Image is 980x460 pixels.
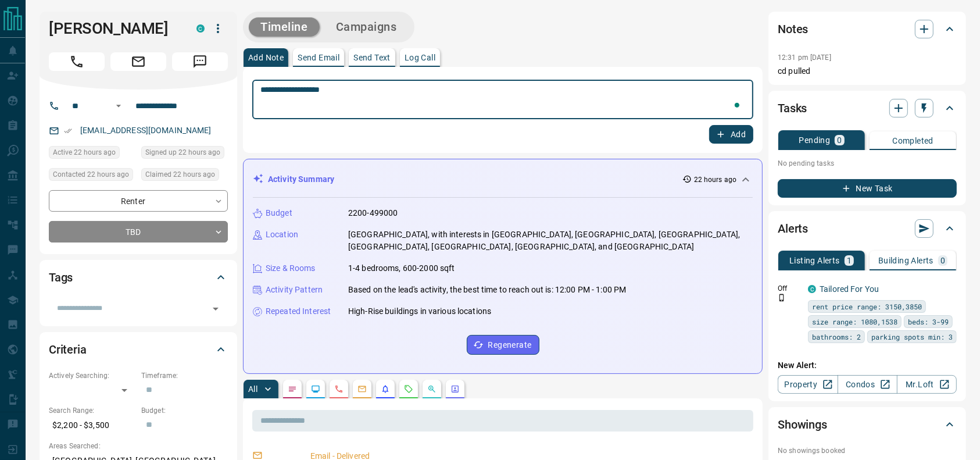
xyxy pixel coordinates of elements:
p: [GEOGRAPHIC_DATA], with interests in [GEOGRAPHIC_DATA], [GEOGRAPHIC_DATA], [GEOGRAPHIC_DATA], [GE... [348,229,753,253]
p: Off [778,283,801,294]
a: Condos [838,375,897,394]
p: New Alert: [778,359,957,372]
p: Search Range: [49,405,135,416]
div: Tue Aug 12 2025 [141,146,228,162]
svg: Lead Browsing Activity [311,384,320,394]
a: [EMAIL_ADDRESS][DOMAIN_NAME] [80,126,212,135]
p: Size & Rooms [266,262,316,274]
div: Tue Aug 12 2025 [141,168,228,184]
p: 0 [940,256,945,265]
p: Building Alerts [878,256,933,265]
h2: Criteria [49,340,87,359]
svg: Notes [288,384,297,394]
span: Message [172,52,228,71]
p: High-Rise buildings in various locations [348,305,491,318]
div: Tue Aug 12 2025 [49,146,135,162]
a: Tailored For You [820,284,879,294]
svg: Listing Alerts [381,384,390,394]
p: Actively Searching: [49,370,135,381]
div: TBD [49,221,228,243]
span: parking spots min: 3 [871,331,953,343]
p: 1-4 bedrooms, 600-2000 sqft [348,262,455,274]
svg: Email Verified [64,127,72,135]
button: Add [709,125,753,144]
p: Send Text [353,54,391,62]
svg: Agent Actions [450,384,460,394]
span: Active 22 hours ago [53,147,116,158]
p: Add Note [248,54,284,62]
p: Budget: [141,405,228,416]
svg: Push Notification Only [778,294,786,302]
p: Location [266,229,298,241]
h2: Notes [778,20,808,38]
p: No pending tasks [778,155,957,172]
h2: Tasks [778,99,807,117]
svg: Emails [357,384,367,394]
textarea: To enrich screen reader interactions, please activate Accessibility in Grammarly extension settings [260,85,745,115]
a: Mr.Loft [897,375,957,394]
h2: Showings [778,415,827,434]
div: Activity Summary22 hours ago [253,169,753,190]
svg: Calls [334,384,344,394]
button: Open [112,99,126,113]
a: Property [778,375,838,394]
p: 2200-499000 [348,207,398,219]
span: Email [110,52,166,71]
p: Based on the lead's activity, the best time to reach out is: 12:00 PM - 1:00 PM [348,284,626,296]
div: Tags [49,263,228,291]
p: 0 [837,136,842,144]
span: size range: 1080,1538 [812,316,897,327]
div: Showings [778,411,957,438]
p: Areas Searched: [49,441,228,451]
p: Send Email [298,54,339,62]
h2: Tags [49,268,73,287]
button: New Task [778,179,957,198]
p: Activity Summary [268,173,334,186]
svg: Requests [404,384,413,394]
span: rent price range: 3150,3850 [812,301,922,312]
span: bathrooms: 2 [812,331,861,343]
button: Timeline [249,17,320,37]
p: $2,200 - $3,500 [49,416,135,435]
p: Listing Alerts [789,256,840,265]
div: Alerts [778,215,957,243]
span: Claimed 22 hours ago [145,169,215,180]
p: All [248,385,257,393]
p: 22 hours ago [694,174,736,185]
svg: Opportunities [427,384,437,394]
p: 12:31 pm [DATE] [778,54,831,62]
span: Call [49,52,105,71]
span: Contacted 22 hours ago [53,169,129,180]
div: condos.ca [808,285,816,293]
div: Criteria [49,336,228,363]
p: Repeated Interest [266,305,331,318]
div: Tasks [778,94,957,122]
div: Tue Aug 12 2025 [49,168,135,184]
span: Signed up 22 hours ago [145,147,220,158]
div: condos.ca [196,24,205,33]
p: Pending [799,136,831,144]
p: Timeframe: [141,370,228,381]
div: Notes [778,15,957,43]
button: Campaigns [324,17,409,37]
p: Log Call [405,54,435,62]
p: 1 [847,256,852,265]
p: Completed [892,137,933,145]
button: Regenerate [467,335,539,355]
p: Activity Pattern [266,284,323,296]
p: Budget [266,207,292,219]
h1: [PERSON_NAME] [49,19,179,38]
div: Renter [49,190,228,212]
h2: Alerts [778,219,808,238]
p: No showings booked [778,445,957,456]
span: beds: 3-99 [908,316,949,327]
button: Open [208,301,224,317]
p: cd pulled [778,65,957,77]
